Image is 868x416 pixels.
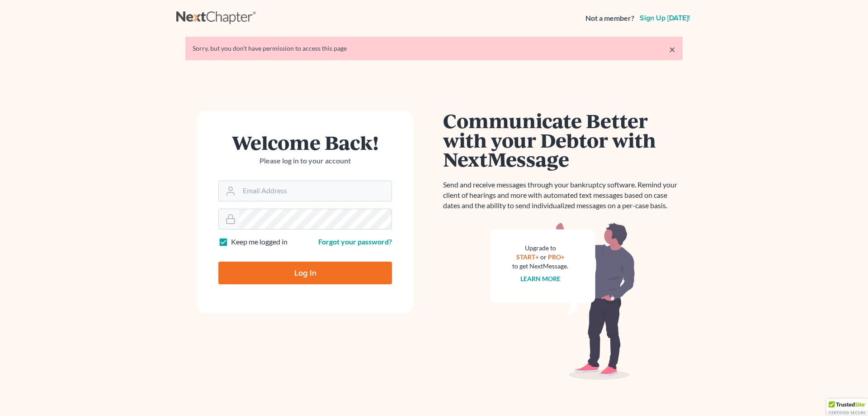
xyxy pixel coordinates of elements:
div: TrustedSite Certified [826,399,868,416]
input: Log In [218,262,392,284]
span: or [540,253,547,261]
p: Please log in to your account [218,156,392,166]
img: nextmessage_bg-59042aed3d76b12b5cd301f8e5b87938c9018125f34e5fa2b7a6b67550977c72.svg [491,222,635,380]
a: Learn more [520,275,561,282]
a: START+ [516,253,539,261]
div: to get NextMessage. [512,262,568,271]
h1: Welcome Back! [218,133,392,152]
strong: Not a member? [585,13,634,24]
label: Keep me logged in [231,237,288,247]
a: PRO+ [548,253,565,261]
input: Email Address [239,181,392,201]
h1: Communicate Better with your Debtor with NextMessage [443,111,683,169]
div: Sorry, but you don't have permission to access this page [193,44,675,53]
p: Send and receive messages through your bankruptcy software. Remind your client of hearings and mo... [443,180,683,211]
a: Sign up [DATE]! [638,14,692,22]
a: × [669,44,675,55]
div: Upgrade to [512,244,568,253]
a: Forgot your password? [318,237,392,246]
